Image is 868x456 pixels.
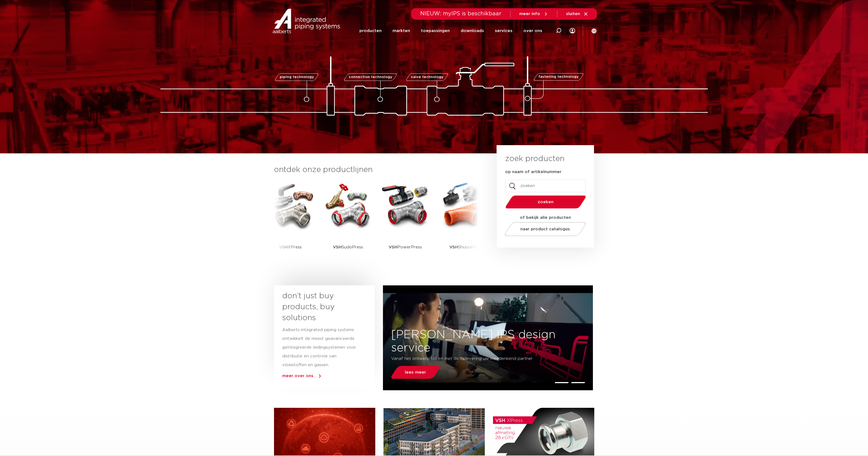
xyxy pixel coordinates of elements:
span: sluiten [566,12,580,16]
a: toepassingen [421,20,450,42]
a: meer over ons [282,374,313,378]
a: VSHShurjoint [438,181,488,264]
span: zoeken [520,200,572,204]
li: Page dot 1 [554,382,569,383]
a: sluiten [566,12,588,16]
p: SudoPress [333,230,363,264]
p: Aalberts integrated piping systems ontwikkelt de meest geavanceerde geïntegreerde leidingsystemen... [282,326,357,369]
nav: Menu [359,20,542,42]
li: Page dot 2 [571,382,585,383]
a: markten [393,20,410,42]
a: VSHSudoPress [323,181,373,264]
h3: don’t just buy products, buy solutions [282,291,357,323]
a: lees meer [390,366,441,379]
span: meer info [519,12,540,16]
div: my IPS [570,20,575,42]
strong: VSH [279,245,288,249]
h3: zoek producten [505,153,564,164]
input: zoeken [505,180,586,192]
strong: VSH [449,245,458,249]
span: naar product catalogus [520,227,570,231]
a: VSHPowerPress [381,181,430,264]
strong: VSH [389,245,397,249]
a: over ons [523,20,542,42]
label: op naam of artikelnummer [505,169,561,175]
p: Shurjoint [449,230,476,264]
a: VSHXPress [266,181,315,264]
p: XPress [279,230,302,264]
a: meer info [519,12,548,16]
p: PowerPress [389,230,422,264]
p: Vanaf het ontwerp tot en met de oplevering uw meedenkend partner [391,354,552,363]
span: NIEUW: myIPS is beschikbaar [420,11,501,16]
span: fastening technology [538,75,579,79]
a: producten [359,20,382,42]
strong: of bekijk alle producten [520,216,571,220]
a: services [495,20,512,42]
span: connection technology [348,75,392,79]
span: valve technology [411,75,443,79]
a: downloads [461,20,484,42]
h3: [PERSON_NAME] IPS design service [383,328,593,354]
span: piping technology [280,75,314,79]
span: lees meer [405,370,426,374]
h3: ontdek onze productlijnen [274,164,478,175]
strong: VSH [333,245,342,249]
button: zoeken [503,195,588,209]
a: naar product catalogus [503,222,587,236]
